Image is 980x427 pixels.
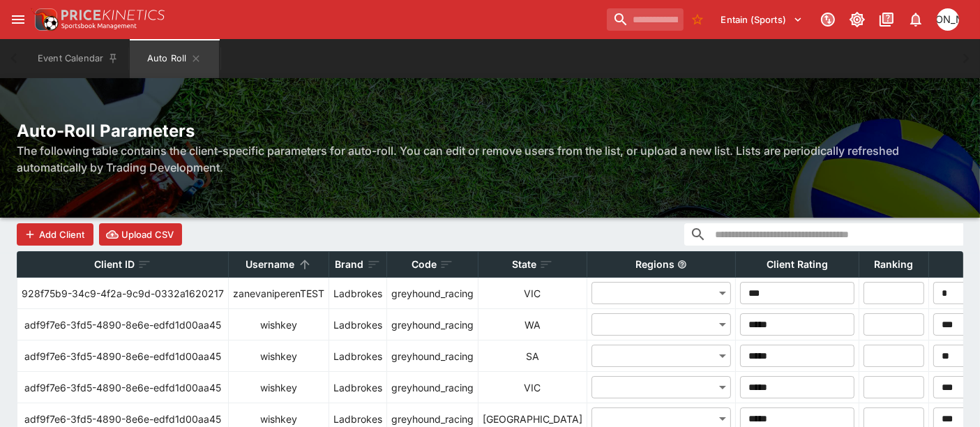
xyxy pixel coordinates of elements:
[6,7,31,32] button: open drawer
[329,309,387,340] td: Ladbrokes
[94,256,135,273] p: Client ID
[229,372,329,403] td: wishkey
[859,252,929,278] th: Ranking
[329,340,387,372] td: Ladbrokes
[874,7,899,32] button: Documentation
[31,6,59,33] img: PriceKinetics Logo
[478,340,587,372] td: SA
[329,278,387,309] td: Ladbrokes
[512,256,536,273] p: State
[336,256,364,273] p: Brand
[478,309,587,340] td: WA
[845,7,870,32] button: Toggle light/dark mode
[229,309,329,340] td: wishkey
[686,8,709,31] button: No Bookmarks
[17,278,229,309] td: 928f75b9-34c9-4f2a-9c9d-0332a1620217
[61,10,165,20] img: PriceKinetics
[937,8,959,31] div: Jonty Andrew
[736,252,859,278] th: Client Rating
[17,120,963,142] h2: Auto-Roll Parameters
[635,256,674,273] p: Regions
[61,23,137,29] img: Sportsbook Management
[478,372,587,403] td: VIC
[903,7,928,32] button: Notifications
[387,372,478,403] td: greyhound_racing
[933,4,963,35] button: Jonty Andrew
[17,372,229,403] td: adf9f7e6-3fd5-4890-8e6e-edfd1d00aa45
[17,309,229,340] td: adf9f7e6-3fd5-4890-8e6e-edfd1d00aa45
[99,223,183,246] button: Upload CSV
[329,372,387,403] td: Ladbrokes
[677,260,687,269] svg: Regions which the autoroll setting will apply to. More than one can be selected to apply to multi...
[815,7,840,32] button: Connected to PK
[387,309,478,340] td: greyhound_racing
[17,223,93,246] button: Add Client
[412,256,437,273] p: Code
[229,278,329,309] td: zanevaniperenTEST
[17,340,229,372] td: adf9f7e6-3fd5-4890-8e6e-edfd1d00aa45
[387,278,478,309] td: greyhound_racing
[387,340,478,372] td: greyhound_racing
[29,39,127,78] button: Event Calendar
[478,278,587,309] td: VIC
[607,8,684,31] input: search
[229,340,329,372] td: wishkey
[130,39,219,78] button: Auto Roll
[17,142,963,176] h6: The following table contains the client-specific parameters for auto-roll. You can edit or remove...
[246,256,295,273] p: Username
[713,8,811,31] button: Select Tenant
